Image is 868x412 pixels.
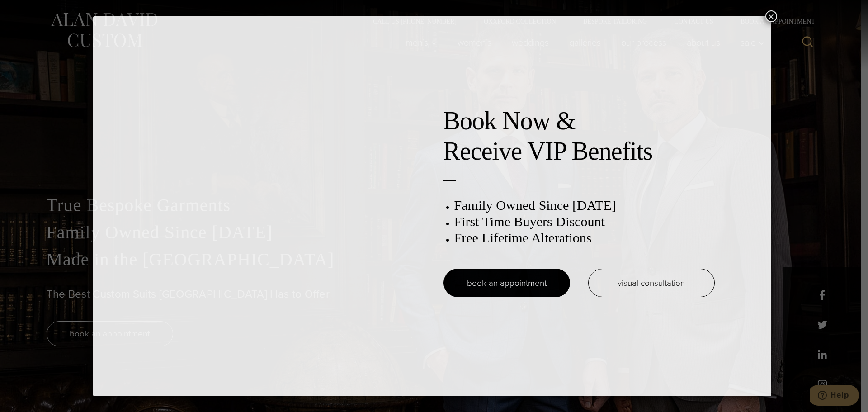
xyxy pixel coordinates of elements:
[443,106,715,166] h2: Book Now & Receive VIP Benefits
[443,269,570,297] a: book an appointment
[20,6,39,14] span: Help
[765,10,777,22] button: Close
[454,213,715,230] h3: First Time Buyers Discount
[588,269,715,297] a: visual consultation
[454,230,715,246] h3: Free Lifetime Alterations
[454,197,715,213] h3: Family Owned Since [DATE]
